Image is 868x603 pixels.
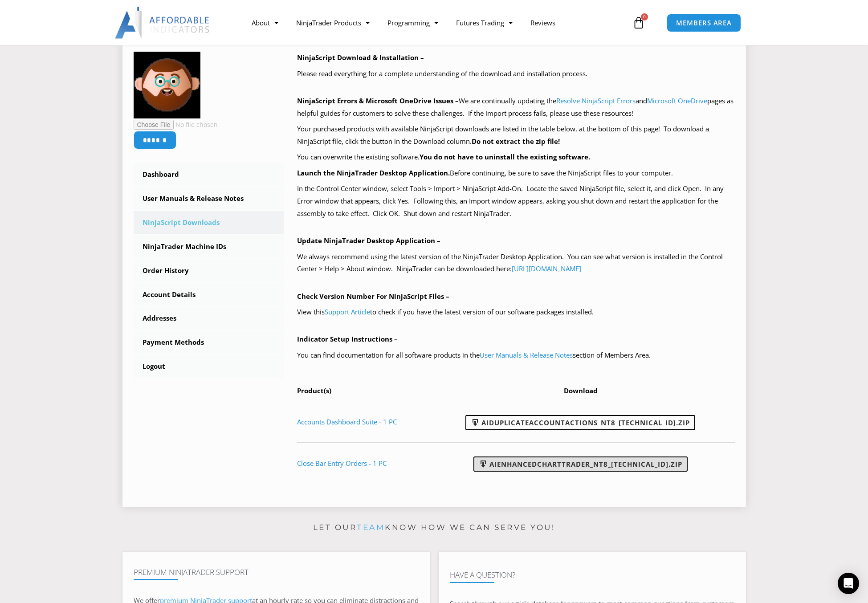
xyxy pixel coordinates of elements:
[134,283,284,306] a: Account Details
[115,7,211,39] img: LogoAI | Affordable Indicators – NinjaTrader
[243,12,630,33] nav: Menu
[379,12,447,33] a: Programming
[297,167,735,179] p: Before continuing, be sure to save the NinjaScript files to your computer.
[134,568,419,577] h4: Premium NinjaTrader Support
[297,417,397,426] a: Accounts Dashboard Suite - 1 PC
[473,456,688,472] a: AIEnhancedChartTrader_NT8_[TECHNICAL_ID].zip
[556,96,636,105] a: Resolve NinjaScript Errors
[297,349,735,362] p: You can find documentation for all software products in the section of Members Area.
[134,52,200,118] img: 6078d76f56d6ccb8d1174b4fca8104520e304803d105a1e96b2958bab85eabe0
[480,350,573,359] a: User Manuals & Release Notes
[297,183,735,220] p: In the Control Center window, select Tools > Import > NinjaScript Add-On. Locate the saved NinjaS...
[564,386,598,395] span: Download
[297,95,735,120] p: We are continually updating the and pages as helpful guides for customers to solve these challeng...
[134,355,284,378] a: Logout
[512,264,581,273] a: [URL][DOMAIN_NAME]
[619,10,658,36] a: 0
[647,96,707,105] a: Microsoft OneDrive
[134,259,284,282] a: Order History
[297,251,735,276] p: We always recommend using the latest version of the NinjaTrader Desktop Application. You can see ...
[287,12,379,33] a: NinjaTrader Products
[357,523,385,532] a: team
[676,20,732,26] span: MEMBERS AREA
[667,14,741,32] a: MEMBERS AREA
[450,570,735,579] h4: Have A Question?
[465,415,695,430] a: AIDuplicateAccountActions_NT8_[TECHNICAL_ID].zip
[838,573,859,594] div: Open Intercom Messenger
[134,163,284,378] nav: Account pages
[134,211,284,234] a: NinjaScript Downloads
[325,307,370,316] a: Support Article
[641,13,648,20] span: 0
[297,151,735,163] p: You can overwrite the existing software.
[472,137,560,146] b: Do not extract the zip file!
[134,331,284,354] a: Payment Methods
[122,521,746,535] p: Let our know how we can serve you!
[297,96,459,105] b: NinjaScript Errors & Microsoft OneDrive Issues –
[297,386,331,395] span: Product(s)
[243,12,287,33] a: About
[297,306,735,318] p: View this to check if you have the latest version of our software packages installed.
[134,187,284,210] a: User Manuals & Release Notes
[297,459,387,468] a: Close Bar Entry Orders - 1 PC
[134,235,284,258] a: NinjaTrader Machine IDs
[297,68,735,80] p: Please read everything for a complete understanding of the download and installation process.
[297,236,440,245] b: Update NinjaTrader Desktop Application –
[297,168,450,177] b: Launch the NinjaTrader Desktop Application.
[297,334,398,343] b: Indicator Setup Instructions –
[134,163,284,186] a: Dashboard
[420,152,590,161] b: You do not have to uninstall the existing software.
[297,292,449,301] b: Check Version Number For NinjaScript Files –
[134,307,284,330] a: Addresses
[297,123,735,148] p: Your purchased products with available NinjaScript downloads are listed in the table below, at th...
[522,12,564,33] a: Reviews
[447,12,522,33] a: Futures Trading
[297,53,424,62] b: NinjaScript Download & Installation –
